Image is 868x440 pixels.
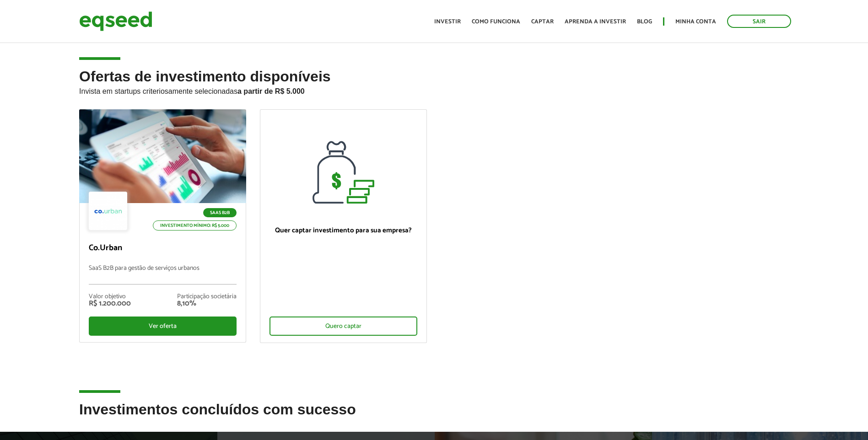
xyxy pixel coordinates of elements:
p: SaaS B2B para gestão de serviços urbanos [89,265,237,284]
a: Aprenda a investir [565,19,626,25]
div: Participação societária [177,294,237,300]
strong: a partir de R$ 5.000 [237,87,305,95]
div: 8,10% [177,300,237,307]
img: EqSeed [79,9,152,33]
h2: Ofertas de investimento disponíveis [79,69,789,109]
div: Valor objetivo [89,294,131,300]
a: Sair [727,15,791,28]
div: Ver oferta [89,317,237,336]
p: Quer captar investimento para sua empresa? [270,226,417,235]
p: Invista em startups criteriosamente selecionadas [79,85,789,96]
a: Minha conta [675,19,716,25]
a: SaaS B2B Investimento mínimo: R$ 5.000 Co.Urban SaaS B2B para gestão de serviços urbanos Valor ob... [79,109,246,343]
div: R$ 1.200.000 [89,300,131,307]
p: Investimento mínimo: R$ 5.000 [153,220,237,231]
p: SaaS B2B [203,208,237,217]
a: Investir [434,19,461,25]
h2: Investimentos concluídos com sucesso [79,402,789,431]
div: Quero captar [270,317,417,336]
a: Captar [531,19,554,25]
a: Blog [637,19,652,25]
a: Quer captar investimento para sua empresa? Quero captar [260,109,427,343]
p: Co.Urban [89,243,237,253]
a: Como funciona [472,19,520,25]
